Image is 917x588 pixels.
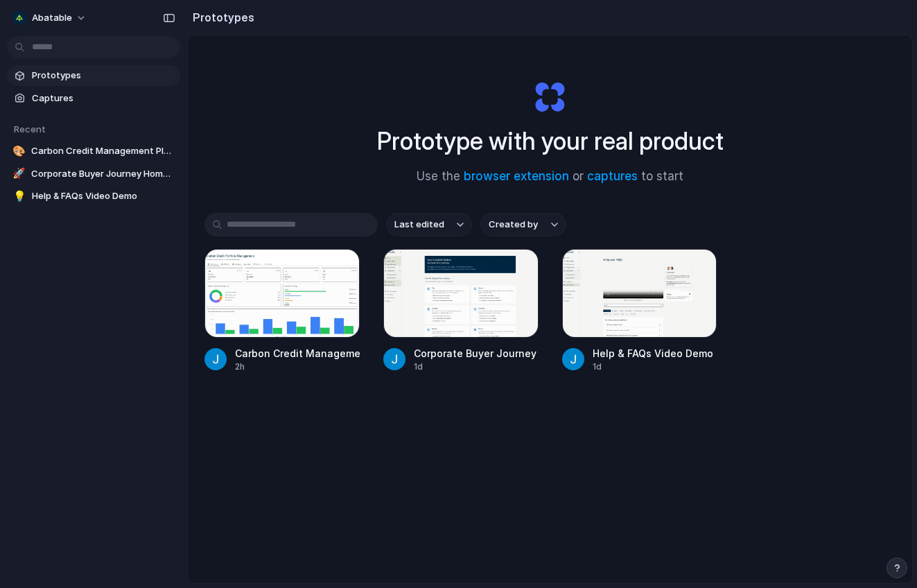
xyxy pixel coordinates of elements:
[7,88,180,109] a: Captures
[7,7,94,29] button: Abatable
[7,65,180,86] a: Prototypes
[12,189,26,203] div: 💡
[14,123,46,135] span: Recent
[235,361,360,373] div: 2h
[7,141,180,162] a: 🎨Carbon Credit Management Platform
[386,213,472,236] button: Last edited
[7,164,180,184] a: 🚀Corporate Buyer Journey Homepage
[562,249,717,373] a: Help & FAQs Video DemoHelp & FAQs Video Demo1d
[593,346,713,361] div: Help & FAQs Video Demo
[32,69,175,83] span: Prototypes
[414,361,539,373] div: 1d
[12,144,26,158] div: 🎨
[480,213,566,236] button: Created by
[32,11,72,25] span: Abatable
[394,218,444,232] span: Last edited
[377,123,724,159] h1: Prototype with your real product
[489,218,538,232] span: Created by
[12,167,26,181] div: 🚀
[414,346,539,361] div: Corporate Buyer Journey Homepage
[32,189,175,203] span: Help & FAQs Video Demo
[7,186,180,207] a: 💡Help & FAQs Video Demo
[32,92,175,105] span: Captures
[417,168,683,186] span: Use the or to start
[464,169,569,183] a: browser extension
[587,169,638,183] a: captures
[187,9,254,26] h2: Prototypes
[31,167,175,181] span: Corporate Buyer Journey Homepage
[31,144,175,158] span: Carbon Credit Management Platform
[383,249,539,373] a: Corporate Buyer Journey HomepageCorporate Buyer Journey Homepage1d
[593,361,713,373] div: 1d
[235,346,360,361] div: Carbon Credit Management Platform
[204,249,360,373] a: Carbon Credit Management PlatformCarbon Credit Management Platform2h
